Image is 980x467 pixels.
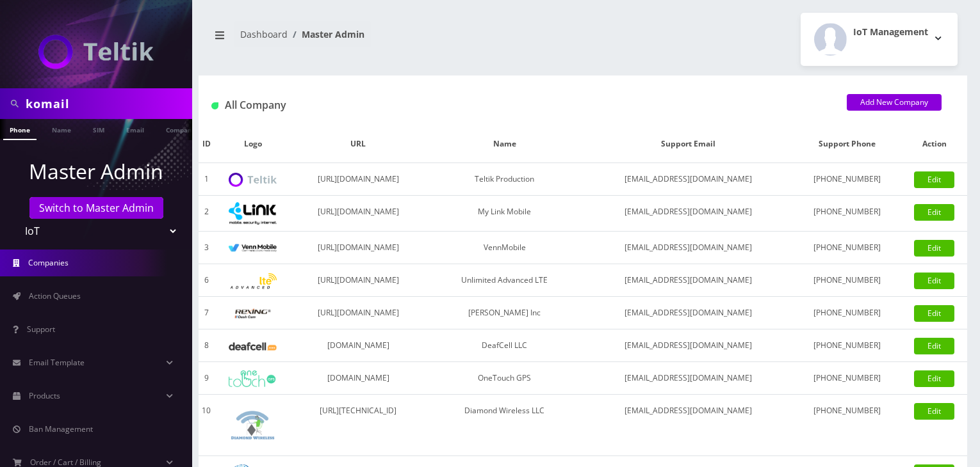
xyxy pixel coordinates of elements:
a: Phone [3,119,37,140]
a: Email [120,119,151,139]
td: [PHONE_NUMBER] [792,329,902,362]
a: Edit [914,273,954,289]
th: ID [199,125,214,163]
a: Add New Company [847,94,942,111]
a: Edit [914,338,954,354]
td: 3 [199,232,214,264]
td: My Link Mobile [425,196,585,232]
a: Edit [914,305,954,322]
a: Company [159,119,202,139]
img: All Company [211,102,218,109]
td: [EMAIL_ADDRESS][DOMAIN_NAME] [585,163,792,196]
span: Companies [28,257,69,268]
input: Search in Company [26,91,189,116]
img: Unlimited Advanced LTE [229,273,277,289]
td: 2 [199,196,214,232]
td: [EMAIL_ADDRESS][DOMAIN_NAME] [585,395,792,456]
a: Edit [914,171,954,188]
span: Support [27,324,55,335]
td: OneTouch GPS [425,362,585,395]
td: [PHONE_NUMBER] [792,297,902,329]
span: Ban Management [29,423,93,434]
button: IoT Management [801,13,958,66]
a: Edit [914,370,954,387]
td: DeafCell LLC [425,329,585,362]
a: Edit [914,240,954,257]
li: Master Admin [288,28,364,41]
td: [PHONE_NUMBER] [792,264,902,297]
th: URL [292,125,425,163]
td: [URL][DOMAIN_NAME] [292,264,425,297]
td: Teltik Production [425,163,585,196]
img: DeafCell LLC [229,342,277,351]
th: Support Phone [792,125,902,163]
img: Rexing Inc [229,308,277,320]
td: 7 [199,297,214,329]
a: SIM [86,119,111,139]
td: 1 [199,163,214,196]
td: [PHONE_NUMBER] [792,395,902,456]
td: [PHONE_NUMBER] [792,232,902,264]
h2: IoT Management [853,27,928,38]
img: VennMobile [229,244,277,253]
td: [EMAIL_ADDRESS][DOMAIN_NAME] [585,264,792,297]
td: [PHONE_NUMBER] [792,163,902,196]
td: [PHONE_NUMBER] [792,196,902,232]
td: Unlimited Advanced LTE [425,264,585,297]
td: 8 [199,329,214,362]
img: My Link Mobile [229,202,277,225]
td: [EMAIL_ADDRESS][DOMAIN_NAME] [585,297,792,329]
a: Name [45,119,78,139]
th: Support Email [585,125,792,163]
td: [PERSON_NAME] Inc [425,297,585,329]
a: Switch to Master Admin [29,197,163,219]
td: [URL][TECHNICAL_ID] [292,395,425,456]
img: Teltik Production [229,173,277,187]
a: Edit [914,403,954,420]
span: Action Queues [29,290,81,301]
td: [EMAIL_ADDRESS][DOMAIN_NAME] [585,232,792,264]
th: Name [425,125,585,163]
td: [URL][DOMAIN_NAME] [292,232,425,264]
td: 10 [199,395,214,456]
td: [URL][DOMAIN_NAME] [292,196,425,232]
a: Edit [914,204,954,221]
td: [URL][DOMAIN_NAME] [292,163,425,196]
h1: All Company [211,99,828,111]
td: 9 [199,362,214,395]
th: Action [901,125,967,163]
td: [DOMAIN_NAME] [292,362,425,395]
td: [EMAIL_ADDRESS][DOMAIN_NAME] [585,329,792,362]
span: Email Template [29,357,85,368]
td: [EMAIL_ADDRESS][DOMAIN_NAME] [585,362,792,395]
td: [PHONE_NUMBER] [792,362,902,395]
td: VennMobile [425,232,585,264]
td: [DOMAIN_NAME] [292,329,425,362]
td: 6 [199,264,214,297]
img: Diamond Wireless LLC [229,401,277,449]
td: [EMAIL_ADDRESS][DOMAIN_NAME] [585,196,792,232]
img: OneTouch GPS [229,370,277,387]
span: Products [29,390,60,401]
th: Logo [214,125,292,163]
td: Diamond Wireless LLC [425,395,585,456]
td: [URL][DOMAIN_NAME] [292,297,425,329]
a: Dashboard [240,28,288,40]
img: IoT [38,35,154,69]
nav: breadcrumb [208,21,573,58]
